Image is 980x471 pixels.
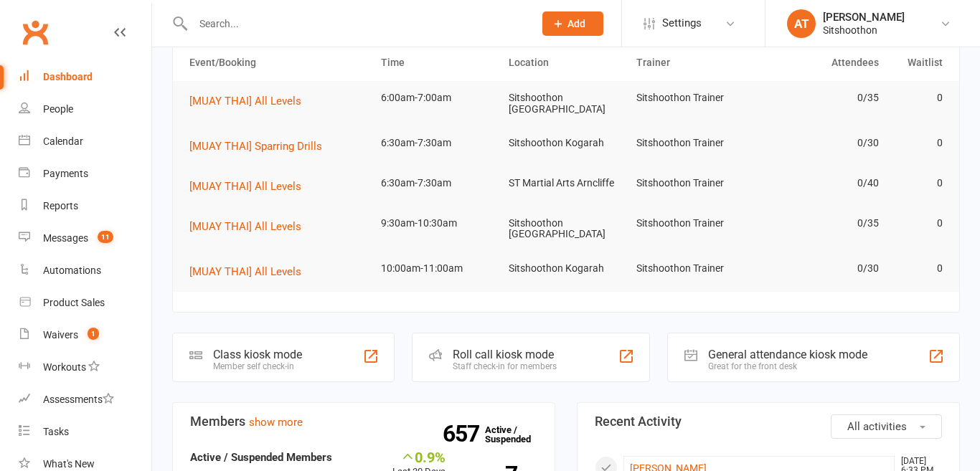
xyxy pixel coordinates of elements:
div: Product Sales [43,297,105,308]
td: 0/30 [758,126,885,160]
div: Sitshoothon [823,24,905,37]
th: Time [374,44,502,81]
td: Sitshoothon [GEOGRAPHIC_DATA] [502,206,630,252]
div: Staff check-in for members [453,361,557,371]
a: Messages 11 [19,222,151,254]
div: General attendance kiosk mode [708,348,867,361]
button: [MUAY THAI] All Levels [189,263,311,280]
a: Reports [19,190,151,222]
div: Dashboard [43,71,93,82]
span: [MUAY THAI] All Levels [189,180,301,193]
span: All activities [847,420,907,433]
a: Payments [19,158,151,190]
td: 0 [885,252,949,285]
span: [MUAY THAI] All Levels [189,95,301,108]
a: show more [249,416,303,429]
td: 6:00am-7:00am [374,81,502,115]
a: Calendar [19,125,151,158]
div: What's New [43,458,95,470]
td: Sitshoothon Kogarah [502,126,630,160]
a: Automations [19,254,151,287]
td: Sitshoothon [GEOGRAPHIC_DATA] [502,81,630,126]
button: Add [542,11,603,36]
a: Dashboard [19,61,151,93]
button: [MUAY THAI] All Levels [189,92,311,110]
a: People [19,93,151,125]
div: 0.9% [392,449,446,465]
td: Sitshoothon Trainer [630,252,758,285]
button: [MUAY THAI] Sparring Drills [189,138,332,155]
h3: Members [190,414,537,429]
td: 0 [885,166,949,200]
td: 0 [885,206,949,240]
div: Messages [43,232,88,244]
div: Member self check-in [213,361,302,371]
button: All activities [831,414,942,439]
span: [MUAY THAI] All Levels [189,265,301,278]
div: Payments [43,168,88,179]
div: Class kiosk mode [213,348,302,361]
td: 0/35 [758,206,885,240]
span: Add [567,18,585,29]
a: Workouts [19,351,151,384]
div: Automations [43,265,101,276]
strong: Active / Suspended Members [190,451,332,464]
span: Settings [662,7,702,39]
a: 657Active / Suspended [485,414,548,455]
a: Waivers 1 [19,319,151,351]
td: Sitshoothon Kogarah [502,252,630,285]
div: Workouts [43,361,86,373]
div: [PERSON_NAME] [823,11,905,24]
h3: Recent Activity [595,414,942,429]
a: Tasks [19,416,151,448]
td: Sitshoothon Trainer [630,81,758,115]
td: 0/40 [758,166,885,200]
div: Roll call kiosk mode [453,348,557,361]
span: 11 [98,231,113,243]
div: Waivers [43,329,78,341]
div: Assessments [43,394,114,405]
div: AT [787,9,816,38]
button: [MUAY THAI] All Levels [189,178,311,195]
td: 6:30am-7:30am [374,126,502,160]
td: Sitshoothon Trainer [630,206,758,240]
div: People [43,103,73,115]
button: [MUAY THAI] All Levels [189,218,311,235]
td: 6:30am-7:30am [374,166,502,200]
td: Sitshoothon Trainer [630,126,758,160]
td: 0/35 [758,81,885,115]
th: Event/Booking [183,44,374,81]
input: Search... [189,14,524,34]
th: Location [502,44,630,81]
div: Calendar [43,135,83,147]
strong: 657 [443,423,485,444]
span: 1 [88,328,99,340]
div: Reports [43,200,78,211]
span: [MUAY THAI] Sparring Drills [189,140,322,153]
th: Trainer [630,44,758,81]
a: Assessments [19,384,151,416]
div: Great for the front desk [708,361,867,371]
td: 0 [885,81,949,115]
div: Tasks [43,426,69,437]
td: ST Martial Arts Arncliffe [502,166,630,200]
td: 10:00am-11:00am [374,252,502,285]
span: [MUAY THAI] All Levels [189,220,301,233]
a: Clubworx [17,14,53,50]
th: Attendees [758,44,885,81]
td: Sitshoothon Trainer [630,166,758,200]
td: 0/30 [758,252,885,285]
td: 9:30am-10:30am [374,206,502,240]
th: Waitlist [885,44,949,81]
td: 0 [885,126,949,160]
a: Product Sales [19,287,151,319]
